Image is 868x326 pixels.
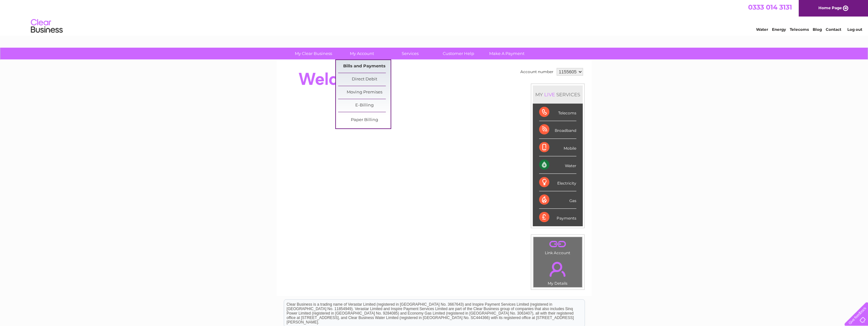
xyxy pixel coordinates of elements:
[772,27,786,32] a: Energy
[535,258,580,280] a: .
[539,121,576,139] div: Broadband
[338,99,391,112] a: E-Billing
[284,3,585,31] div: Clear Business is a trading name of Verastar Limited (registered in [GEOGRAPHIC_DATA] No. 3667643...
[432,48,485,59] a: Customer Help
[31,17,63,36] img: logo.png
[533,85,583,104] div: MY SERVICES
[539,191,576,209] div: Gas
[756,27,768,32] a: Water
[338,60,391,73] a: Bills and Payments
[748,3,792,11] a: 0333 014 3131
[338,114,391,126] a: Paper Billing
[533,256,582,288] td: My Details
[847,27,862,32] a: Log out
[481,48,533,59] a: Make A Payment
[539,174,576,191] div: Electricity
[813,27,822,32] a: Blog
[539,104,576,121] div: Telecoms
[539,156,576,174] div: Water
[338,73,391,86] a: Direct Debit
[826,27,841,32] a: Contact
[535,239,580,250] a: .
[539,209,576,226] div: Payments
[790,27,809,32] a: Telecoms
[533,237,582,257] td: Link Account
[539,139,576,156] div: Mobile
[336,48,388,59] a: My Account
[287,48,340,59] a: My Clear Business
[519,66,555,77] td: Account number
[384,48,436,59] a: Services
[338,86,391,99] a: Moving Premises
[543,92,556,98] div: LIVE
